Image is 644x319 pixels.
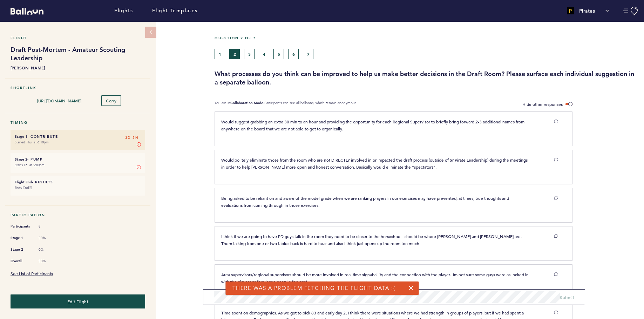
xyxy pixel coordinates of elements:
svg: Balloon [11,8,43,15]
span: 0% [39,247,60,252]
span: 50% [39,259,60,264]
button: 1 [215,49,225,59]
span: 50% [39,236,60,240]
small: Stage 1 [15,134,27,139]
h5: Flight [11,36,145,40]
time: Starts Fri. at 5:00pm [15,163,45,167]
h5: Timing [11,120,145,125]
h6: - Results [15,180,141,184]
button: 5 [273,49,284,59]
button: 6 [288,49,299,59]
h3: What processes do you think can be improved to help us make better decisions in the Draft Room? P... [215,70,639,87]
button: Manage Account [623,7,639,15]
span: Area supervisors/regional supervisors should be more involved in real time signabaility and the c... [221,272,530,284]
b: [PERSON_NAME] [11,64,145,71]
span: Submit [560,294,574,300]
span: I think if we are going to have PD guys talk in the room they need to be closer to the horseshoe.... [221,233,524,246]
button: Copy [101,95,121,106]
span: Edit Flight [67,299,89,304]
span: Would politely eliminate those from the room who are not DIRECTLY involved in or impacted the dra... [221,157,529,170]
small: Stage 2 [15,157,27,162]
div: There was a problem fetching the flight data :( [225,281,419,295]
h6: - Contribute [15,134,141,139]
small: Flight End [15,180,32,184]
h5: Participation [11,213,145,217]
a: Flights [114,7,133,15]
span: 8 [39,224,60,229]
button: 4 [259,49,269,59]
span: Hide other responses [522,101,563,107]
span: Stage 1 [11,235,32,242]
span: Participants [11,223,32,230]
time: Ends [DATE] [15,185,32,190]
span: Being asked to be reliant on and aware of the model grade when we are ranking players in our exer... [221,195,510,208]
span: Copy [106,98,116,103]
button: 3 [244,49,255,59]
button: Pirates [563,4,613,18]
p: Pirates [579,7,595,14]
span: Would suggest grabbing an extra 30 min to an hour and providing the opportunity for each Regional... [221,119,526,131]
span: Stage 2 [11,246,32,253]
h1: Draft Post-Mortem - Amateur Scouting Leadership [11,46,145,62]
h5: Question 2 of 7 [215,36,639,40]
a: Balloon [5,7,43,14]
b: Collaboration Mode. [230,101,264,105]
h6: - Pump [15,157,141,162]
a: Flight Templates [152,7,198,15]
span: Overall [11,258,32,265]
button: Edit Flight [11,294,145,308]
button: 2 [229,49,240,59]
time: Started Thu. at 6:10pm [15,140,49,144]
a: See List of Participants [11,271,53,276]
p: You are in Participants can see all balloons, which remain anonymous. [215,101,357,108]
button: Submit [560,294,574,301]
button: 7 [303,49,313,59]
h5: Shortlink [11,86,145,90]
span: 3D 5H [125,134,138,141]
